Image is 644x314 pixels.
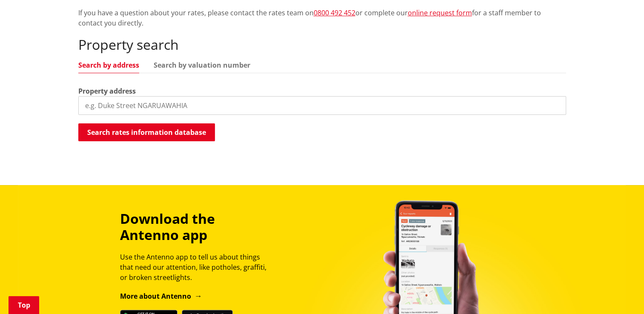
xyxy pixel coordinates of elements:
h3: Download the Antenno app [120,211,274,243]
a: Top [9,296,39,314]
a: 0800 492 452 [314,8,355,17]
label: Property address [78,86,136,96]
p: If you have a question about your rates, please contact the rates team on or complete our for a s... [78,8,566,28]
a: Search by valuation number [154,62,250,69]
input: e.g. Duke Street NGARUAWAHIA [78,96,566,115]
a: More about Antenno [120,291,202,301]
iframe: Messenger Launcher [605,278,635,309]
h2: Property search [78,37,566,53]
a: Search by address [78,62,139,69]
a: online request form [408,8,472,17]
button: Search rates information database [78,123,215,141]
p: Use the Antenno app to tell us about things that need our attention, like potholes, graffiti, or ... [120,252,274,283]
